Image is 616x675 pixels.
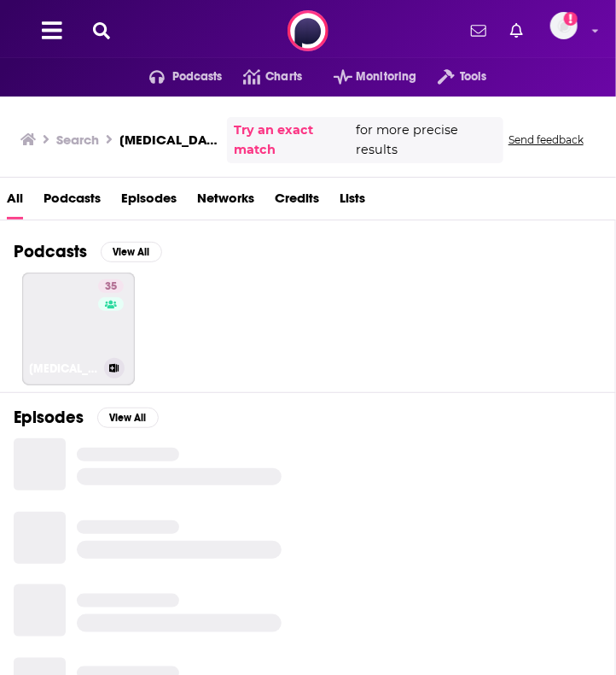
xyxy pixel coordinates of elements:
[288,10,328,51] img: Podchaser - Follow, Share and Rate Podcasts
[550,12,588,50] a: Logged in as LBPublicity2
[550,12,578,39] img: User Profile
[56,132,99,148] h3: Search
[7,185,23,220] a: All
[234,120,352,160] a: Try an exact match
[564,12,578,26] svg: Add a profile image
[129,63,223,91] button: open menu
[550,12,578,39] span: Logged in as LBPublicity2
[460,65,487,89] span: Tools
[119,132,220,148] h3: [MEDICAL_DATA] with deb
[417,63,487,91] button: open menu
[29,361,97,376] h3: [MEDICAL_DATA] With Deb
[22,273,135,385] a: 35[MEDICAL_DATA] With Deb
[464,16,493,45] a: Show notifications dropdown
[14,241,162,262] a: PodcastsView All
[313,63,417,91] button: open menu
[265,65,302,89] span: Charts
[14,407,84,428] h2: Episodes
[356,120,497,160] span: for more precise results
[197,185,254,220] a: Networks
[105,279,117,296] span: 35
[503,16,530,45] a: Show notifications dropdown
[223,63,302,91] a: Charts
[172,65,223,89] span: Podcasts
[503,132,589,147] button: Send feedback
[44,185,101,220] a: Podcasts
[97,408,159,428] button: View All
[340,185,365,220] a: Lists
[101,242,162,262] button: View All
[98,279,124,293] a: 35
[121,185,177,220] a: Episodes
[275,185,319,220] a: Credits
[14,241,87,262] h2: Podcasts
[356,65,416,89] span: Monitoring
[14,407,159,428] a: EpisodesView All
